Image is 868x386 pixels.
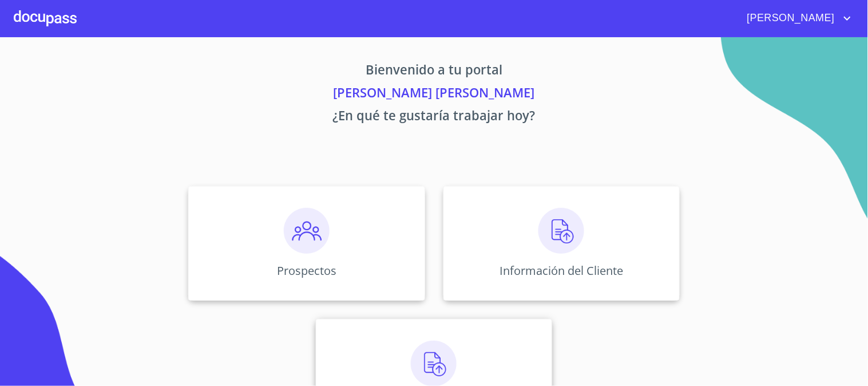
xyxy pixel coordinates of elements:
p: Bienvenido a tu portal [82,60,787,83]
p: ¿En qué te gustaría trabajar hoy? [82,106,787,129]
p: Prospectos [277,263,336,278]
button: account of current user [739,9,854,27]
p: [PERSON_NAME] [PERSON_NAME] [82,83,787,106]
img: carga.png [538,208,584,254]
img: prospectos.png [284,208,330,254]
p: Información del Cliente [500,263,623,278]
span: [PERSON_NAME] [739,9,841,27]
